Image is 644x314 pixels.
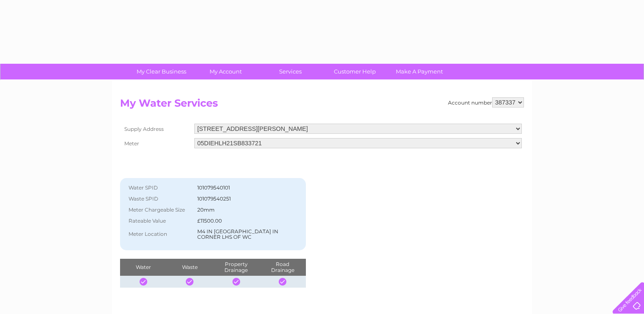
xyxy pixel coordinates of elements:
[124,182,195,193] th: Water SPID
[213,259,259,276] th: Property Drainage
[320,64,390,79] a: Customer Help
[124,193,195,204] th: Waste SPID
[126,64,196,79] a: My Clear Business
[120,136,192,150] th: Meter
[448,97,524,107] div: Account number
[166,259,213,276] th: Waste
[195,215,302,226] td: £11500.00
[255,64,325,79] a: Services
[384,64,454,79] a: Make A Payment
[120,259,166,276] th: Water
[195,182,302,193] td: 101079540101
[120,97,524,113] h2: My Water Services
[191,64,261,79] a: My Account
[124,204,195,215] th: Meter Chargeable Size
[195,204,302,215] td: 20mm
[195,226,302,243] td: M4 IN [GEOGRAPHIC_DATA] IN CORNER LHS OF WC
[120,122,192,136] th: Supply Address
[124,226,195,243] th: Meter Location
[259,259,306,276] th: Road Drainage
[124,215,195,226] th: Rateable Value
[195,193,302,204] td: 101079540251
